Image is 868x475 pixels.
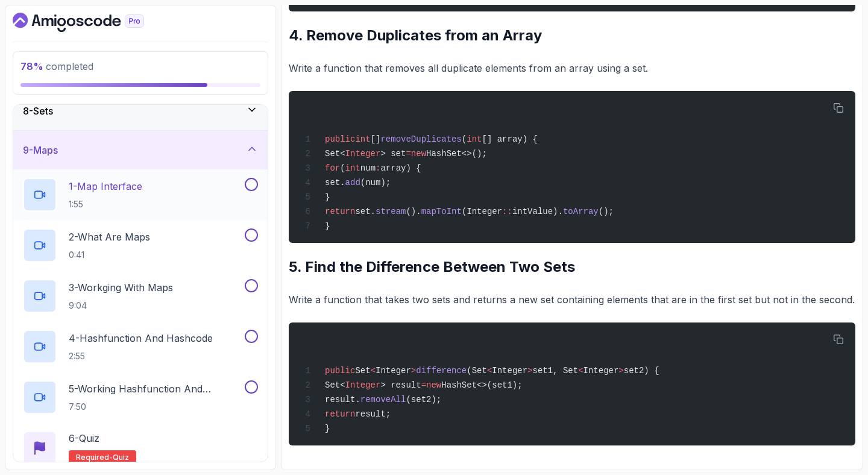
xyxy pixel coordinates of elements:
[406,207,421,216] span: ().
[325,163,340,173] span: for
[482,134,537,144] span: [] array) {
[23,330,258,363] button: 4-Hashfunction And Hashcode2:55
[380,380,421,390] span: > result
[426,149,487,159] span: HashSet<>();
[289,26,855,45] h2: 4. Remove Duplicates from an Array
[462,134,467,144] span: (
[345,149,381,159] span: Integer
[325,366,355,376] span: public
[411,366,416,376] span: >
[113,453,129,462] span: quiz
[69,382,242,396] p: 5 - Working Hashfunction And Hashcode
[23,178,258,212] button: 1-Map Interface1:55
[325,221,330,231] span: }
[20,60,93,72] span: completed
[20,60,43,72] span: 78 %
[426,380,441,390] span: new
[325,207,355,216] span: return
[583,366,619,376] span: Integer
[13,13,172,32] a: Dashboard
[69,350,213,362] p: 2:55
[380,149,406,159] span: > set
[618,366,623,376] span: >
[325,149,345,159] span: Set<
[376,163,380,173] span: :
[23,104,53,118] h3: 8 - Sets
[599,207,614,216] span: ();
[23,380,258,414] button: 5-Working Hashfunction And Hashcode7:50
[624,366,659,376] span: set2) {
[360,163,376,173] span: num
[360,395,406,404] span: removeAll
[527,366,532,376] span: >
[69,331,213,345] p: 4 - Hashfunction And Hashcode
[23,279,258,313] button: 3-Workging With Maps9:04
[345,163,360,173] span: int
[23,143,58,157] h3: 9 - Maps
[69,249,150,261] p: 0:41
[69,431,99,445] p: 6 - Quiz
[533,366,579,376] span: set1, Set
[325,192,330,202] span: }
[345,380,381,390] span: Integer
[23,431,258,465] button: 6-QuizRequired-quiz
[376,366,411,376] span: Integer
[371,134,381,144] span: []
[406,149,410,159] span: =
[13,92,268,130] button: 8-Sets
[340,163,345,173] span: (
[502,207,512,216] span: ::
[421,207,462,216] span: mapToInt
[325,409,355,419] span: return
[69,280,173,295] p: 3 - Workging With Maps
[345,178,360,187] span: add
[289,257,855,277] h2: 5. Find the Difference Between Two Sets
[325,178,345,187] span: set.
[563,207,599,216] span: toArray
[492,366,527,376] span: Integer
[69,401,242,413] p: 7:50
[512,207,563,216] span: intValue).
[371,366,376,376] span: <
[467,366,487,376] span: (Set
[355,366,370,376] span: Set
[355,207,376,216] span: set.
[69,300,173,312] p: 9:04
[355,134,370,144] span: int
[421,380,426,390] span: =
[411,149,426,159] span: new
[360,178,391,187] span: (num);
[69,230,150,244] p: 2 - What Are Maps
[441,380,522,390] span: HashSet<>(set1);
[325,380,345,390] span: Set<
[69,179,142,193] p: 1 - Map Interface
[462,207,502,216] span: (Integer
[380,134,461,144] span: removeDuplicates
[69,198,142,210] p: 1:55
[23,228,258,262] button: 2-What Are Maps0:41
[13,131,268,169] button: 9-Maps
[325,424,330,433] span: }
[416,366,467,376] span: difference
[289,291,855,308] p: Write a function that takes two sets and returns a new set containing elements that are in the fi...
[76,453,113,462] span: Required-
[325,395,360,404] span: result.
[380,163,421,173] span: array) {
[406,395,441,404] span: (set2);
[376,207,406,216] span: stream
[325,134,355,144] span: public
[578,366,583,376] span: <
[467,134,482,144] span: int
[487,366,492,376] span: <
[289,60,855,77] p: Write a function that removes all duplicate elements from an array using a set.
[355,409,391,419] span: result;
